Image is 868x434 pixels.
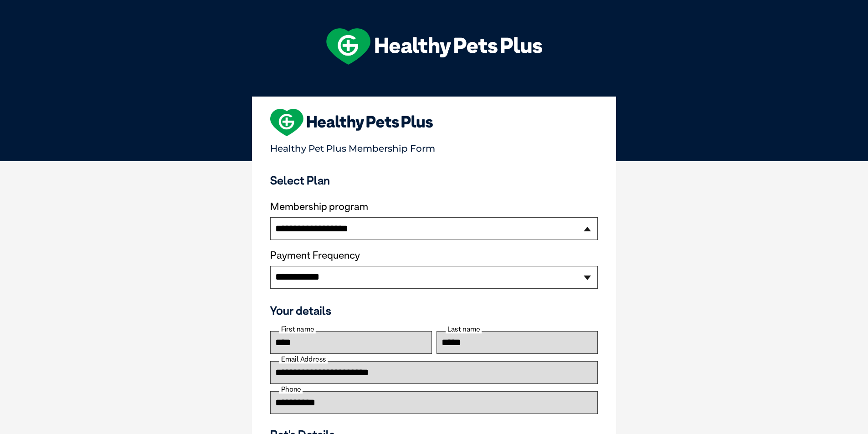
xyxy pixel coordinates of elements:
label: Membership program [270,201,598,213]
h3: Select Plan [270,174,598,187]
label: Phone [279,385,303,393]
label: Payment Frequency [270,250,360,261]
h3: Your details [270,304,598,317]
label: First name [279,325,316,333]
img: heart-shape-hpp-logo-large.png [270,109,433,136]
label: Last name [446,325,482,333]
label: Email Address [279,355,328,363]
img: hpp-logo-landscape-green-white.png [326,28,542,65]
p: Healthy Pet Plus Membership Form [270,139,598,154]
